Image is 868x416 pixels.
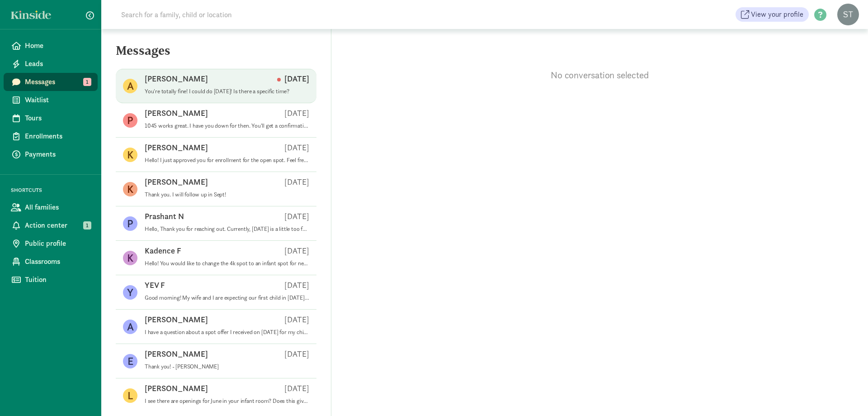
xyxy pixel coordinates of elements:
[25,77,90,87] span: Messages
[4,271,98,289] a: Tuition
[284,177,309,187] p: [DATE]
[123,148,137,162] figure: K
[145,88,309,95] p: You're totally fine! I could do [DATE]! Is there a specific time?
[83,221,91,230] span: 1
[145,383,208,394] p: [PERSON_NAME]
[284,349,309,359] p: [DATE]
[123,182,137,196] figure: K
[4,91,98,109] a: Waitlist
[25,256,90,267] span: Classrooms
[4,127,98,145] a: Enrollments
[101,43,331,65] h5: Messages
[751,9,803,20] span: View your profile
[284,142,309,153] p: [DATE]
[145,363,309,370] p: Thank you! - [PERSON_NAME]
[123,354,137,368] figure: E
[4,253,98,271] a: Classrooms
[123,388,137,403] figure: L
[145,142,208,153] p: [PERSON_NAME]
[145,211,184,222] p: Prashant N
[25,40,90,51] span: Home
[284,280,309,291] p: [DATE]
[736,7,809,22] a: View your profile
[145,260,309,267] p: Hello! You would like to change the 4k spot to an infant spot for next June? If so, could you ple...
[25,274,90,285] span: Tuition
[145,294,309,301] p: Good morning! My wife and I are expecting our first child in [DATE] and we'd love to take a tour ...
[284,383,309,394] p: [DATE]
[116,5,369,24] input: Search for a family, child or location
[145,177,208,187] p: [PERSON_NAME]
[25,238,90,249] span: Public profile
[4,145,98,163] a: Payments
[284,108,309,119] p: [DATE]
[4,37,98,55] a: Home
[145,108,208,119] p: [PERSON_NAME]
[145,157,309,164] p: Hello! I just approved you for enrollment for the open spot. Feel free to reach out when you are ...
[284,245,309,256] p: [DATE]
[277,73,309,84] p: [DATE]
[123,320,137,334] figure: A
[145,314,208,325] p: [PERSON_NAME]
[25,149,90,160] span: Payments
[4,216,98,234] a: Action center 1
[25,202,90,213] span: All families
[145,329,309,336] p: I have a question about a spot offer I received on [DATE] for my child [PERSON_NAME]. My question...
[25,220,90,231] span: Action center
[123,285,137,300] figure: Y
[145,349,208,359] p: [PERSON_NAME]
[25,95,90,105] span: Waitlist
[4,73,98,91] a: Messages 1
[145,397,309,405] p: I see there are openings for June in your infant room? Does this give us a better chance of havin...
[83,78,91,86] span: 1
[331,69,868,81] p: No conversation selected
[25,131,90,142] span: Enrollments
[123,113,137,128] figure: P
[4,55,98,73] a: Leads
[284,211,309,222] p: [DATE]
[4,198,98,216] a: All families
[123,216,137,231] figure: P
[284,314,309,325] p: [DATE]
[145,122,309,129] p: 1045 works great. I have you down for then. You'll get a confirmation email from kinside, as well...
[145,191,309,198] p: Thank you. I will follow up in Sept!
[123,251,137,265] figure: K
[123,79,137,93] figure: A
[145,280,165,291] p: YEV F
[4,109,98,127] a: Tours
[25,58,90,69] span: Leads
[145,73,208,84] p: [PERSON_NAME]
[145,225,309,233] p: Hello, Thank you for reaching out. Currently, [DATE] is a little too far to know what our enrollm...
[4,234,98,253] a: Public profile
[25,113,90,124] span: Tours
[145,245,181,256] p: Kadence F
